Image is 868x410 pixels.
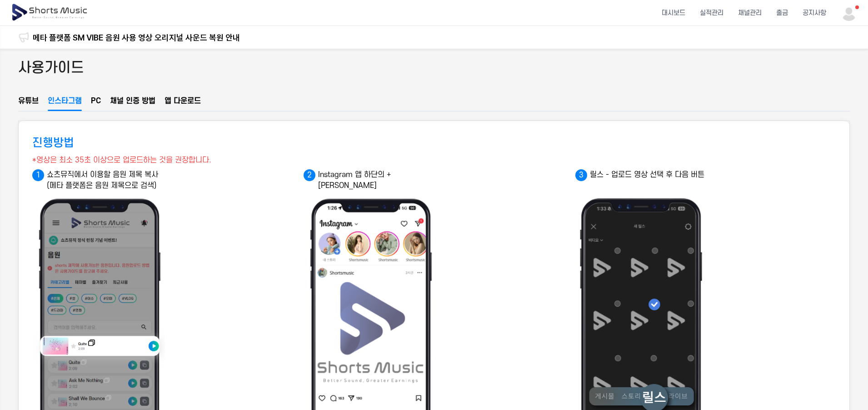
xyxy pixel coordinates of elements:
[769,1,795,25] a: 출금
[731,1,769,25] a: 채널관리
[693,1,731,25] a: 실적관리
[18,58,84,78] h2: 사용가이드
[32,135,74,151] h3: 진행방법
[795,1,833,25] a: 공지사항
[18,32,29,43] img: 알림 아이콘
[575,169,712,180] p: 릴스 - 업로드 영상 선택 후 다음 버튼
[91,96,101,111] button: PC
[32,155,211,166] div: *영상은 최소 35초 이상으로 업로드하는 것을 권장합니다.
[654,1,693,25] a: 대시보드
[841,5,857,21] img: 사용자 이미지
[165,96,201,111] button: 앱 다운로드
[33,31,240,44] a: 메타 플랫폼 SM VIBE 음원 사용 영상 오리지널 사운드 복원 안내
[48,96,82,111] button: 인스타그램
[110,96,155,111] button: 채널 인증 방법
[304,169,440,191] p: Instagram 앱 하단의 + [PERSON_NAME]
[32,169,169,191] p: 쇼츠뮤직에서 이용할 음원 제목 복사 (메타 플랫폼은 음원 제목으로 검색)
[18,96,39,111] button: 유튜브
